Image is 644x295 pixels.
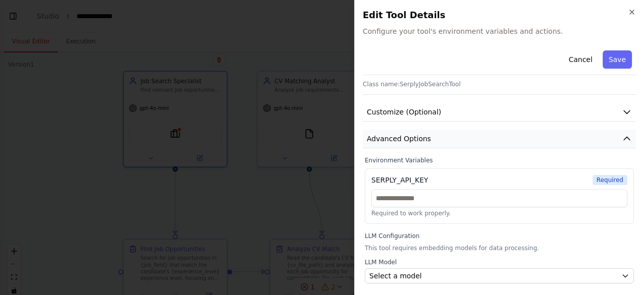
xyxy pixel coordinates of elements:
label: Environment Variables [365,156,634,164]
p: Required to work properly. [371,209,627,217]
h2: Edit Tool Details [363,8,636,22]
span: Select a model [369,271,422,281]
label: LLM Model [365,258,634,266]
button: Cancel [562,50,598,69]
button: Select a model [365,268,634,283]
p: Class name: SerplyJobSearchTool [363,80,636,88]
span: Required [593,175,627,185]
button: Advanced Options [363,130,636,148]
p: This tool requires embedding models for data processing. [365,244,634,252]
span: Advanced Options [367,134,431,144]
button: Save [603,50,632,69]
div: SERPLY_API_KEY [371,175,428,185]
span: Configure your tool's environment variables and actions. [363,26,636,36]
span: Customize (Optional) [367,107,441,117]
label: LLM Configuration [365,232,634,240]
button: Customize (Optional) [363,103,636,122]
